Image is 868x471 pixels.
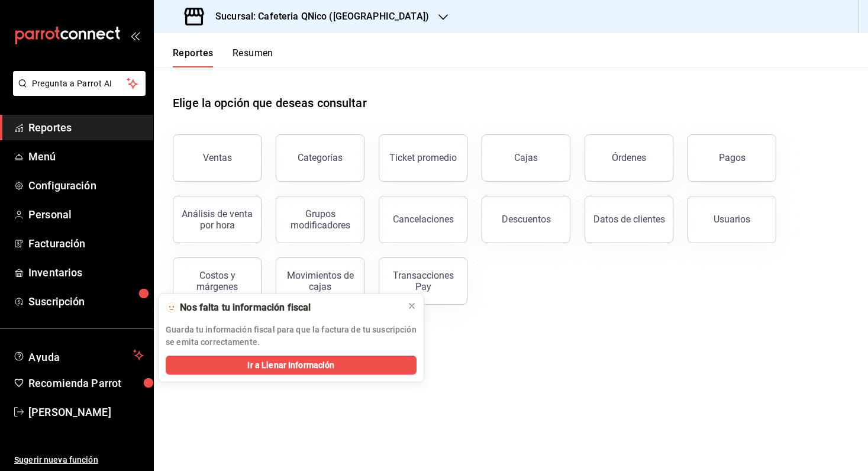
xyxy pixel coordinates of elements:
button: Ventas [173,134,262,182]
button: Resumen [233,47,273,67]
span: Facturación [28,236,144,251]
button: Ticket promedio [379,134,467,182]
h1: Elige la opción que deseas consultar [173,94,367,112]
p: Guarda tu información fiscal para que la factura de tu suscripción se emita correctamente. [166,324,417,349]
div: Grupos modificadores [283,208,357,231]
div: Ticket promedio [389,152,457,163]
a: Pregunta a Parrot AI [8,86,146,98]
button: Datos de clientes [585,196,673,243]
div: Pagos [719,152,746,163]
button: Usuarios [688,196,776,243]
div: Análisis de venta por hora [180,208,254,231]
button: Reportes [173,47,214,67]
span: Sugerir nueva función [14,454,144,466]
button: Ir a Llenar Información [166,356,417,375]
button: Transacciones Pay [379,257,467,305]
span: Configuración [28,178,144,193]
span: Pregunta a Parrot AI [32,78,127,90]
div: Órdenes [612,152,646,163]
div: Cancelaciones [393,214,454,225]
button: Pregunta a Parrot AI [13,71,146,96]
div: Movimientos de cajas [283,270,357,292]
button: open_drawer_menu [130,31,140,40]
div: Ventas [203,152,232,163]
button: Cancelaciones [379,196,467,243]
span: Ayuda [28,348,128,362]
span: [PERSON_NAME] [28,404,144,420]
button: Costos y márgenes [173,257,262,305]
div: Usuarios [714,214,750,225]
button: Categorías [276,134,364,182]
div: Costos y márgenes [180,270,254,292]
div: Datos de clientes [593,214,665,225]
span: Menú [28,149,144,164]
div: Cajas [514,152,538,163]
div: Descuentos [502,214,551,225]
span: Personal [28,207,144,222]
div: 🫥 Nos falta tu información fiscal [166,301,398,314]
h3: Sucursal: Cafeteria QNico ([GEOGRAPHIC_DATA]) [206,9,429,24]
button: Descuentos [482,196,570,243]
div: Categorías [298,152,343,163]
span: Recomienda Parrot [28,375,144,391]
span: Suscripción [28,293,144,309]
span: Reportes [28,120,144,136]
button: Órdenes [585,134,673,182]
button: Pagos [688,134,776,182]
div: navigation tabs [173,47,273,67]
button: Movimientos de cajas [276,257,364,305]
button: Grupos modificadores [276,196,364,243]
span: Inventarios [28,264,144,280]
span: Ir a Llenar Información [247,359,334,372]
button: Cajas [482,134,570,182]
button: Análisis de venta por hora [173,196,262,243]
div: Transacciones Pay [386,270,460,292]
